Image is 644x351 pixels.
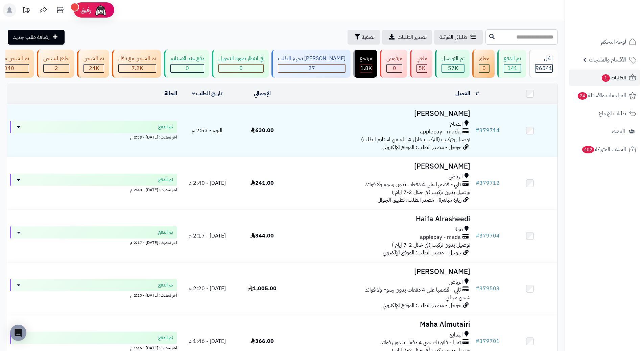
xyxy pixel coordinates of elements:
[476,232,500,240] a: #379704
[598,13,638,27] img: logo-2.png
[393,64,396,72] span: 0
[504,65,521,72] div: 141
[535,55,553,62] div: الكل
[189,232,226,240] span: [DATE] - 2:17 م
[599,109,626,118] span: طلبات الإرجاع
[80,6,91,14] span: رفيق
[10,239,177,246] div: اخر تحديث: [DATE] - 2:17 م
[569,70,640,86] a: الطلبات1
[476,337,479,345] span: #
[13,33,50,41] span: إضافة طلب جديد
[163,50,211,78] a: دفع عند الاستلام 0
[434,50,471,78] a: تم التوصيل 57K
[4,64,14,72] span: 340
[171,65,204,72] div: 0
[292,215,470,223] h3: Haifa Alrasheedi
[365,286,461,294] span: تابي - قسّمها على 4 دفعات بدون رسوم ولا فوائد
[352,50,379,78] a: مرتجع 1.8K
[76,50,111,78] a: تم الشحن 24K
[504,55,521,62] div: تم الدفع
[582,146,595,153] span: 402
[601,73,626,82] span: الطلبات
[577,92,588,100] span: 24
[450,331,463,339] span: البدايع
[189,284,226,293] span: [DATE] - 2:20 م
[158,229,173,236] span: تم الدفع
[476,232,479,240] span: #
[577,91,626,100] span: المراجعات والأسئلة
[360,64,372,72] span: 1.8K
[10,291,177,298] div: اخر تحديث: [DATE] - 2:20 م
[386,55,402,62] div: مرفوض
[446,294,470,302] span: شحن مجاني
[589,55,626,65] span: الأقسام والمنتجات
[383,143,461,151] span: جوجل - مصدر الطلب: الموقع الإلكتروني
[569,87,640,104] a: المراجعات والأسئلة24
[84,55,104,62] div: تم الشحن
[581,145,626,154] span: السلات المتروكة
[398,33,427,41] span: تصدير الطلبات
[601,37,626,47] span: لوحة التحكم
[132,64,143,72] span: 7.2K
[170,55,204,62] div: دفع عند الاستلام
[158,176,173,183] span: تم الدفع
[482,64,486,72] span: 0
[455,90,470,98] a: العميل
[496,50,527,78] a: تم الدفع 141
[387,65,402,72] div: 0
[479,65,489,72] div: 0
[8,30,65,45] a: إضافة طلب جديد
[434,30,483,45] a: طلباتي المُوكلة
[476,90,479,98] a: #
[164,90,177,98] a: الحالة
[379,50,409,78] a: مرفوض 0
[10,133,177,140] div: اخر تحديث: [DATE] - 2:53 م
[192,126,222,134] span: اليوم - 2:53 م
[471,50,496,78] a: معلق 0
[292,162,470,170] h3: [PERSON_NAME]
[409,50,434,78] a: ملغي 5K
[94,3,108,17] img: ai-face.png
[360,65,372,72] div: 1844
[420,233,461,241] span: applepay - mada
[476,337,500,345] a: #379701
[219,65,263,72] div: 0
[158,124,173,130] span: تم الدفع
[365,181,461,189] span: تابي - قسّمها على 4 دفعات بدون رسوم ولا فوائد
[189,337,226,345] span: [DATE] - 1:46 م
[18,3,35,19] a: تحديثات المنصة
[383,301,461,309] span: جوجل - مصدر الطلب: الموقع الإلكتروني
[10,344,177,351] div: اخر تحديث: [DATE] - 1:46 م
[392,188,470,196] span: توصيل بدون تركيب (في خلال 2-7 ايام )
[453,226,463,233] span: تبوك
[420,128,461,136] span: applepay - mada
[218,55,264,62] div: في انتظار صورة التحويل
[527,50,559,78] a: الكل96541
[442,55,464,62] div: تم التوصيل
[292,268,470,276] h3: [PERSON_NAME]
[449,278,463,286] span: الرياض
[476,126,479,134] span: #
[361,135,470,144] span: توصيل وتركيب (التركيب خلال 4 ايام من استلام الطلب)
[251,337,274,345] span: 366.00
[55,64,58,72] span: 2
[292,321,470,328] h3: Maha Almutairi
[251,179,274,187] span: 241.00
[211,50,270,78] a: في انتظار صورة التحويل 0
[10,325,26,341] div: Open Intercom Messenger
[476,284,500,293] a: #379503
[119,65,156,72] div: 7222
[89,64,99,72] span: 24K
[535,64,552,72] span: 96541
[416,55,427,62] div: ملغي
[442,65,464,72] div: 57046
[507,64,518,72] span: 141
[360,55,372,62] div: مرتجع
[383,249,461,257] span: جوجل - مصدر الطلب: الموقع الإلكتروني
[476,284,479,293] span: #
[251,126,274,134] span: 630.00
[448,64,458,72] span: 57K
[186,64,189,72] span: 0
[35,50,76,78] a: جاهز للشحن 2
[450,120,463,128] span: الدمام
